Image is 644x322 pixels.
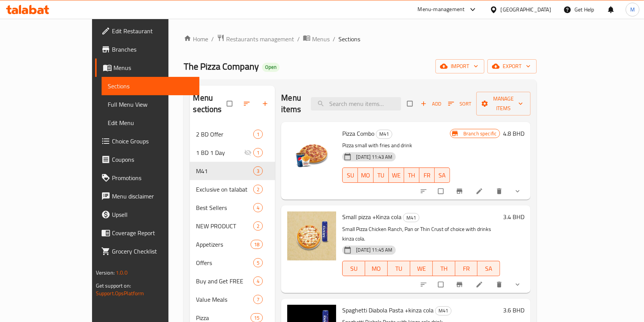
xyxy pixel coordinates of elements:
span: 1 [254,131,262,138]
div: NEW PRODUCT2 [190,217,275,235]
span: Grocery Checklist [112,247,194,256]
span: WE [392,170,401,181]
span: Add [421,99,441,108]
span: 18 [251,241,262,248]
span: Small pizza +Kinza cola [342,211,401,223]
h2: Menu items [281,92,302,115]
button: FR [455,261,478,276]
span: 4 [254,204,262,211]
span: Offers [196,258,253,267]
span: Choice Groups [112,137,194,146]
span: Manage items [482,94,524,113]
span: Coupons [112,155,194,164]
p: Pizza small with fries and drink [342,141,450,150]
button: MO [358,168,373,183]
span: Select section [403,96,419,111]
span: Spaghetti Diabola Pasta +kinza cola [342,304,434,316]
a: Menus [303,34,330,44]
a: Full Menu View [102,95,200,114]
div: NEW PRODUCT [196,221,253,231]
div: 1 BD 1 Day [196,148,244,157]
li: / [333,34,335,44]
div: items [253,221,263,231]
button: show more [509,276,527,293]
a: Restaurants management [217,34,294,44]
button: sort-choices [415,276,434,293]
span: Full Menu View [108,100,194,109]
span: The Pizza Company [184,58,259,75]
button: TU [388,261,410,276]
button: Sort [446,98,473,110]
span: M41 [376,130,392,138]
span: Pizza Combo [342,128,374,139]
div: items [251,240,263,249]
div: items [253,295,263,304]
button: Add [419,98,443,110]
span: SA [438,170,447,181]
span: 7 [254,296,262,303]
span: WE [413,263,430,274]
span: Select to update [434,184,450,198]
span: Sort sections [238,95,257,112]
span: Sort items [443,98,476,110]
div: Buy and Get FREE [196,276,253,286]
svg: Show Choices [514,187,521,195]
button: Branch-specific-item [451,183,469,200]
div: Offers5 [190,254,275,272]
span: Select all sections [222,96,238,111]
div: M41 [196,166,253,176]
span: FR [422,170,432,181]
h6: 3.6 BHD [503,305,524,315]
span: M [630,5,635,14]
div: Exclusive on talabat [196,185,253,194]
div: 2 BD Offer1 [190,125,275,143]
div: Menu-management [418,5,465,14]
nav: breadcrumb [184,34,537,44]
li: / [211,34,214,44]
svg: Show Choices [514,281,521,288]
span: 4 [254,278,262,285]
span: 1.0.0 [116,268,128,278]
span: TH [436,263,452,274]
span: Upsell [112,210,194,219]
span: Version: [96,268,115,278]
button: export [487,59,537,73]
div: Best Sellers [196,203,253,212]
button: SA [435,168,450,183]
div: items [253,185,263,194]
span: 2 BD Offer [196,130,253,139]
span: TH [407,170,416,181]
h6: 3.4 BHD [503,211,524,222]
button: Branch-specific-item [451,276,469,293]
div: M41 [403,213,419,222]
button: delete [491,276,509,293]
span: Branches [112,45,194,54]
a: Promotions [95,169,200,187]
svg: Inactive section [244,149,252,156]
span: 5 [254,259,262,267]
span: Open [262,64,280,70]
span: 1 [254,149,262,156]
img: Small pizza +Kinza cola [287,211,336,260]
button: Add section [257,95,275,112]
div: items [253,203,263,212]
span: Promotions [112,173,194,182]
h2: Menu sections [193,92,227,115]
span: Appetizers [196,240,251,249]
p: Small Pizza Chicken Ranch, Pan or Thin Crust of choice with drinks kinza cola. [342,224,500,244]
a: Branches [95,40,200,59]
button: MO [365,261,388,276]
a: Edit menu item [476,281,485,288]
a: Edit Menu [102,114,200,132]
span: Coverage Report [112,228,194,237]
span: Add item [419,98,443,110]
span: M41 [403,213,419,222]
div: Value Meals [196,295,253,304]
span: SU [346,170,355,181]
span: Menu disclaimer [112,192,194,201]
div: Buy and Get FREE4 [190,272,275,290]
div: Appetizers18 [190,235,275,254]
a: Menus [95,59,200,77]
div: Open [262,63,280,72]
